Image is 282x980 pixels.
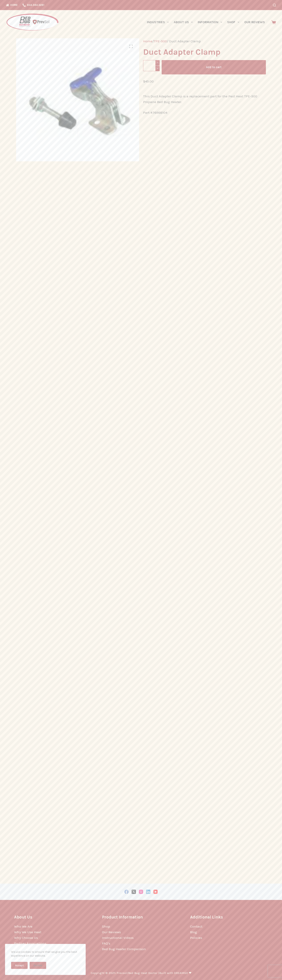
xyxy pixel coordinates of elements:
nav: Primary [144,10,267,34]
a: About Us [171,10,195,34]
a: X (Twitter) [132,890,136,894]
button: Add to cart [162,60,266,74]
a: Duct Adapter Clamp [16,97,139,101]
h1: Duct Adapter Clamp [143,48,266,56]
span: $ [143,79,145,83]
a: Why We Use Heat [14,930,41,934]
a: Contact [190,924,202,928]
a: Our Reviews [102,930,121,934]
img: Duct Adapter Clamp [16,38,139,161]
a: Partner Associations [14,941,46,945]
a: Our Reviews [242,10,267,34]
h3: Product Information [102,914,180,920]
a: Instructional Videos [102,936,134,940]
p: This Duct Adapter Clamp is a replacement part for the Pest Heat TPE-500 Propane Bed Bug Heater. [143,93,266,105]
button: Decline [30,962,46,969]
img: Prevsol/Bed Bug Heat Doctor [6,13,59,31]
a: Shop [102,924,110,928]
a: Policies [190,936,202,940]
a: Blog [190,930,197,934]
a: View full-screen image gallery [127,42,135,50]
nav: Breadcrumb [143,38,266,44]
button: Search [273,4,276,7]
input: Product quantity [143,60,160,71]
a: Shop [225,10,242,34]
a: LinkedIn [146,890,150,894]
h3: Additional Links [190,914,268,920]
a: Home [143,39,152,43]
a: FAQ’s [102,941,110,945]
div: We use cookies to ensure that we give you the best experience on our website. [11,950,80,958]
p: Copyright © 2025 Prevsol/Bed Bug Heat Doctor | [91,971,191,975]
a: Built with DREAMGO ❤ [159,971,191,975]
h3: About Us [14,914,92,920]
a: Industries [144,10,171,34]
p: Part #76988104 [143,110,266,115]
a: TPE-500 [154,39,167,43]
a: Instagram [139,890,143,894]
button: Accept [11,962,28,969]
a: YouTube [153,890,158,894]
a: Who We Are [14,924,32,928]
a: Bed Bug Heater Comparison [102,947,146,951]
a: Facebook [124,890,129,894]
a: Why Choose Us [14,936,38,940]
a: Information [195,10,225,34]
bdi: 45.00 [143,79,154,83]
